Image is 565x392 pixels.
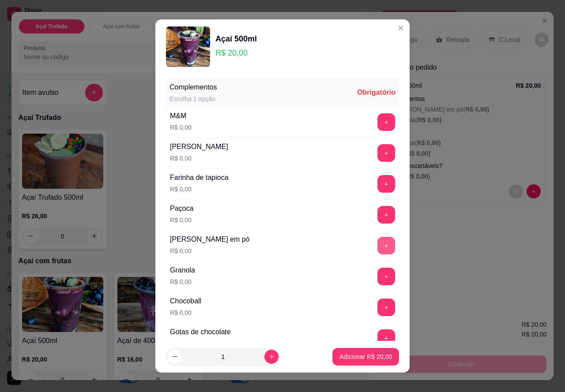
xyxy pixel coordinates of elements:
[170,308,201,317] p: R$ 0,00
[170,296,201,306] div: Chocoball
[170,327,231,337] div: Gotas de chocolate
[377,175,395,193] button: add
[170,111,192,121] div: M&M
[166,26,210,67] img: product-image
[170,203,193,214] div: Paçoca
[170,246,250,255] p: R$ 0,00
[170,216,193,224] p: R$ 0,00
[170,123,192,132] p: R$ 0,00
[170,154,228,163] p: R$ 0,00
[215,47,257,59] p: R$ 20,00
[332,348,399,366] button: Adicionar R$ 20,00
[357,87,395,98] div: Obrigatório
[339,352,392,361] p: Adicionar R$ 20,00
[170,185,229,194] p: R$ 0,00
[170,172,229,183] div: Farinha de tapioca
[377,268,395,285] button: add
[377,144,395,162] button: add
[170,339,231,348] p: R$ 0,00
[170,265,195,276] div: Granola
[264,350,279,364] button: increase-product-quantity
[169,82,217,93] div: Complementos
[377,299,395,316] button: add
[377,206,395,224] button: add
[170,277,195,286] p: R$ 0,00
[215,33,257,45] div: Açaí 500ml
[377,329,395,347] button: add
[168,350,182,364] button: decrease-product-quantity
[170,142,228,152] div: [PERSON_NAME]
[377,113,395,131] button: add
[170,234,250,245] div: [PERSON_NAME] em pó
[377,237,395,254] button: add
[394,21,408,35] button: Close
[169,94,217,103] div: Escolha 1 opção.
